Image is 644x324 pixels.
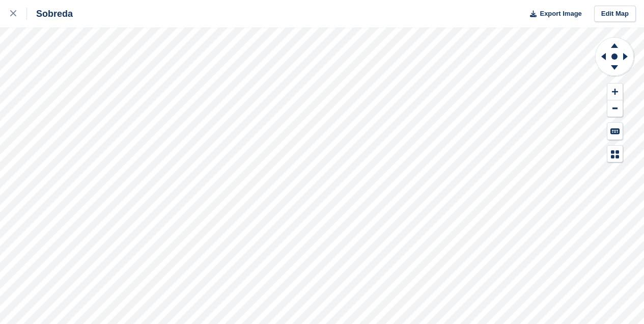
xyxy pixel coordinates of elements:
button: Keyboard Shortcuts [607,123,623,140]
button: Zoom Out [607,100,623,117]
button: Zoom In [607,84,623,100]
button: Map Legend [607,146,623,163]
span: Export Image [540,9,581,19]
a: Edit Map [594,6,636,22]
button: Export Image [524,6,582,22]
div: Sobreda [27,8,73,20]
